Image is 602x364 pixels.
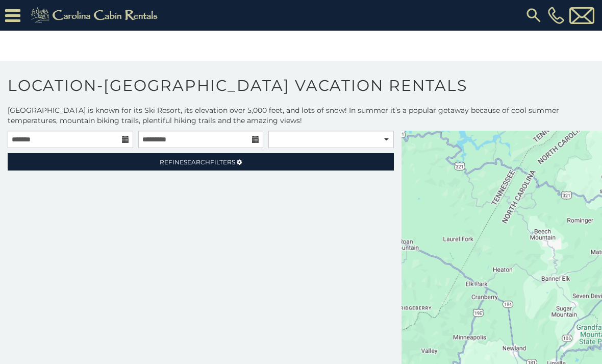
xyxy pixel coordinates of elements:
[26,5,166,26] img: Khaki-logo.png
[524,6,543,25] img: search-regular.svg
[8,153,394,171] a: RefineSearchFilters
[545,7,567,24] a: [PHONE_NUMBER]
[160,158,235,166] span: Refine Filters
[184,158,210,166] span: Search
